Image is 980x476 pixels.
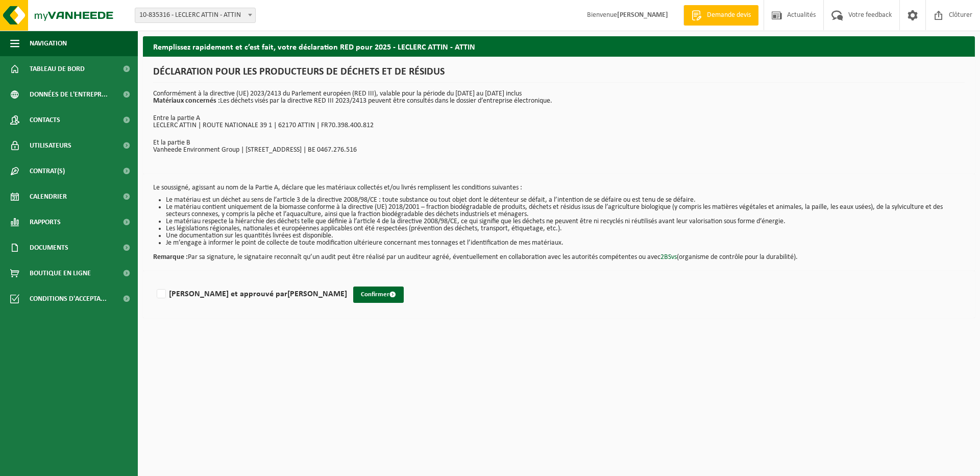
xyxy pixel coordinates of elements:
strong: [PERSON_NAME] [287,290,347,298]
strong: [PERSON_NAME] [617,11,668,19]
span: Tableau de bord [30,56,85,82]
span: Contacts [30,107,60,133]
span: Rapports [30,209,61,235]
h1: DÉCLARATION POUR LES PRODUCTEURS DE DÉCHETS ET DE RÉSIDUS [153,67,965,83]
span: Documents [30,235,68,260]
span: Navigation [30,31,67,56]
strong: Matériaux concernés : [153,97,220,105]
li: Le matériau respecte la hiérarchie des déchets telle que définie à l’article 4 de la directive 20... [166,218,965,225]
p: LECLERC ATTIN | ROUTE NATIONALE 39 1 | 62170 ATTIN | FR70.398.400.812 [153,122,965,129]
strong: Remarque : [153,253,188,261]
span: Boutique en ligne [30,260,91,286]
h2: Remplissez rapidement et c’est fait, votre déclaration RED pour 2025 - LECLERC ATTIN - ATTIN [143,36,975,56]
li: Le matériau contient uniquement de la biomasse conforme à la directive (UE) 2018/2001 – fraction ... [166,204,965,218]
a: 2BSvs [660,253,677,261]
p: Le soussigné, agissant au nom de la Partie A, déclare que les matériaux collectés et/ou livrés re... [153,184,965,192]
li: Les législations régionales, nationales et européennes applicables ont été respectées (prévention... [166,225,965,232]
li: Le matériau est un déchet au sens de l’article 3 de la directive 2008/98/CE : toute substance ou ... [166,197,965,204]
p: Entre la partie A [153,115,965,122]
span: Contrat(s) [30,158,65,184]
span: Conditions d'accepta... [30,286,107,312]
li: Je m’engage à informer le point de collecte de toute modification ultérieure concernant mes tonna... [166,240,965,247]
span: Calendrier [30,184,67,209]
p: Conformément à la directive (UE) 2023/2413 du Parlement européen (RED III), valable pour la pério... [153,90,965,105]
span: 10-835316 - LECLERC ATTIN - ATTIN [135,8,255,22]
label: [PERSON_NAME] et approuvé par [155,287,347,302]
button: Confirmer [353,287,404,303]
p: Vanheede Environment Group | [STREET_ADDRESS] | BE 0467.276.516 [153,147,965,154]
span: Utilisateurs [30,133,71,158]
li: Une documentation sur les quantités livrées est disponible. [166,232,965,240]
span: Demande devis [704,10,753,20]
a: Demande devis [683,5,758,26]
span: 10-835316 - LECLERC ATTIN - ATTIN [135,8,256,23]
span: Données de l'entrepr... [30,82,108,107]
p: Et la partie B [153,139,965,147]
p: Par sa signature, le signataire reconnaît qu’un audit peut être réalisé par un auditeur agréé, év... [153,247,965,261]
